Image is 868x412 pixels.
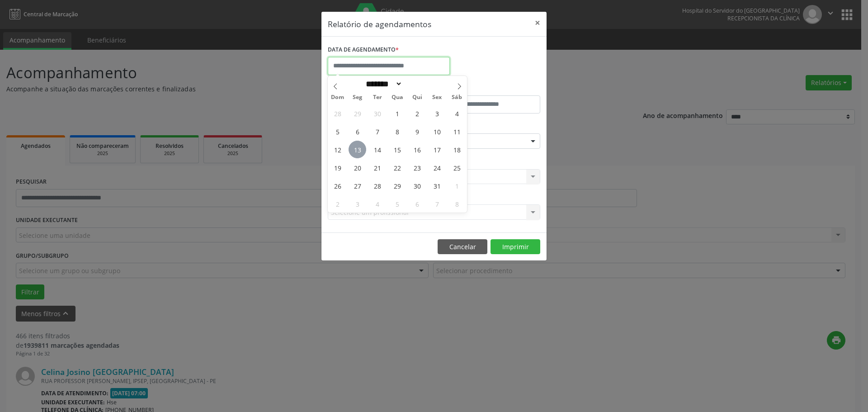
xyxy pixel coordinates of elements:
button: Imprimir [491,239,540,255]
span: Outubro 17, 2025 [428,141,446,158]
span: Outubro 14, 2025 [368,141,386,158]
span: Outubro 21, 2025 [368,159,386,176]
span: Setembro 30, 2025 [368,104,386,122]
span: Seg [348,95,368,100]
span: Outubro 11, 2025 [448,123,466,140]
span: Ter [368,95,387,100]
span: Outubro 24, 2025 [428,159,446,176]
span: Outubro 18, 2025 [448,141,466,158]
span: Novembro 5, 2025 [388,195,406,213]
button: Close [528,12,547,34]
span: Outubro 12, 2025 [329,141,346,158]
span: Novembro 2, 2025 [329,195,346,213]
span: Novembro 7, 2025 [428,195,446,213]
span: Outubro 6, 2025 [349,123,366,140]
span: Novembro 3, 2025 [349,195,366,213]
button: Cancelar [438,239,487,255]
span: Sex [427,95,447,100]
label: ATÉ [436,81,540,95]
span: Outubro 29, 2025 [388,177,406,194]
span: Outubro 26, 2025 [329,177,346,194]
span: Outubro 4, 2025 [448,104,466,122]
span: Outubro 23, 2025 [408,159,426,176]
span: Setembro 29, 2025 [349,104,366,122]
span: Qua [387,95,407,100]
span: Outubro 27, 2025 [349,177,366,194]
select: Month [363,79,402,89]
span: Outubro 28, 2025 [368,177,386,194]
span: Outubro 31, 2025 [428,177,446,194]
span: Outubro 16, 2025 [408,141,426,158]
span: Novembro 6, 2025 [408,195,426,213]
span: Setembro 28, 2025 [329,104,346,122]
span: Outubro 13, 2025 [349,141,366,158]
span: Outubro 3, 2025 [428,104,446,122]
span: Outubro 8, 2025 [388,123,406,140]
span: Outubro 5, 2025 [329,123,346,140]
span: Outubro 20, 2025 [349,159,366,176]
span: Novembro 1, 2025 [448,177,466,194]
span: Outubro 10, 2025 [428,123,446,140]
span: Outubro 30, 2025 [408,177,426,194]
span: Sáb [447,95,467,100]
span: Qui [407,95,427,100]
span: Outubro 25, 2025 [448,159,466,176]
h5: Relatório de agendamentos [328,18,431,30]
span: Novembro 8, 2025 [448,195,466,213]
span: Dom [328,95,348,100]
span: Outubro 9, 2025 [408,123,426,140]
span: Outubro 2, 2025 [408,104,426,122]
span: Outubro 22, 2025 [388,159,406,176]
span: Outubro 7, 2025 [368,123,386,140]
span: Novembro 4, 2025 [368,195,386,213]
span: Outubro 19, 2025 [329,159,346,176]
input: Year [402,79,432,89]
label: DATA DE AGENDAMENTO [328,43,399,57]
span: Outubro 15, 2025 [388,141,406,158]
span: Outubro 1, 2025 [388,104,406,122]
